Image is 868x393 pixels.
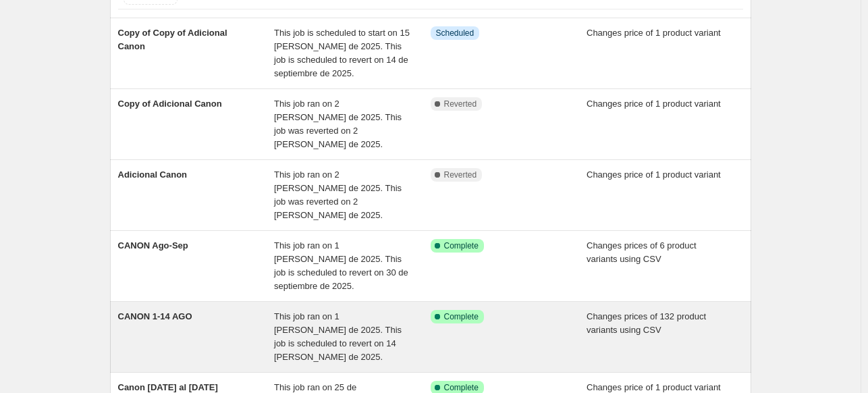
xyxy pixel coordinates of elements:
[274,99,402,149] span: This job ran on 2 [PERSON_NAME] de 2025. This job was reverted on 2 [PERSON_NAME] de 2025.
[436,28,474,38] span: Scheduled
[118,28,227,51] span: Copy of Copy of Adicional Canon
[444,382,479,393] span: Complete
[587,382,721,392] span: Changes price of 1 product variant
[274,169,402,220] span: This job ran on 2 [PERSON_NAME] de 2025. This job was reverted on 2 [PERSON_NAME] de 2025.
[444,311,479,322] span: Complete
[118,240,188,251] span: CANON Ago-Sep
[444,240,479,251] span: Complete
[444,169,477,180] span: Reverted
[118,311,192,321] span: CANON 1-14 AGO
[274,28,410,78] span: This job is scheduled to start on 15 [PERSON_NAME] de 2025. This job is scheduled to revert on 14...
[587,169,721,180] span: Changes price of 1 product variant
[118,382,218,392] span: Canon [DATE] al [DATE]
[587,99,721,109] span: Changes price of 1 product variant
[118,99,222,109] span: Copy of Adicional Canon
[118,169,188,180] span: Adicional Canon
[587,240,697,264] span: Changes prices of 6 product variants using CSV
[587,28,721,38] span: Changes price of 1 product variant
[444,99,477,109] span: Reverted
[274,240,408,291] span: This job ran on 1 [PERSON_NAME] de 2025. This job is scheduled to revert on 30 de septiembre de 2...
[274,311,402,362] span: This job ran on 1 [PERSON_NAME] de 2025. This job is scheduled to revert on 14 [PERSON_NAME] de 2...
[587,311,706,335] span: Changes prices of 132 product variants using CSV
